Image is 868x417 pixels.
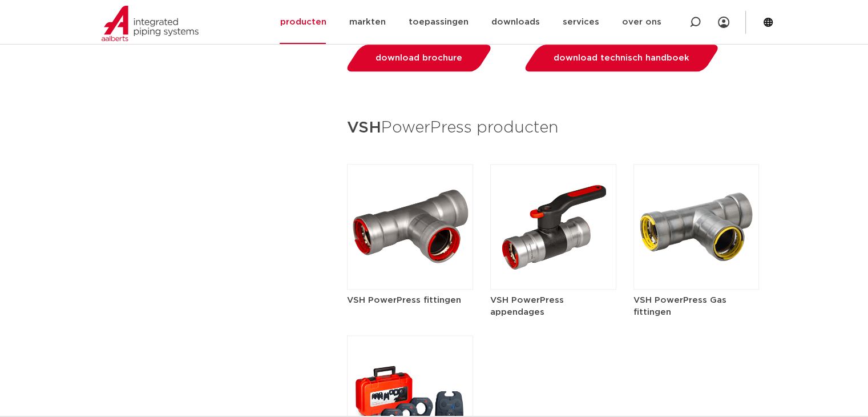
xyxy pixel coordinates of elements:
[490,294,616,318] h5: VSH PowerPress appendages
[718,10,729,35] div: my IPS
[347,222,473,306] a: VSH PowerPress fittingen
[554,54,689,62] span: download technisch handboek
[376,54,462,62] span: download brochure
[522,45,721,71] a: download technisch handboek
[633,294,760,318] h5: VSH PowerPress Gas fittingen
[347,294,473,306] h5: VSH PowerPress fittingen
[490,222,616,318] a: VSH PowerPress appendages
[347,115,759,142] h3: PowerPress producten
[344,45,494,71] a: download brochure
[633,222,760,318] a: VSH PowerPress Gas fittingen
[347,120,381,136] strong: VSH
